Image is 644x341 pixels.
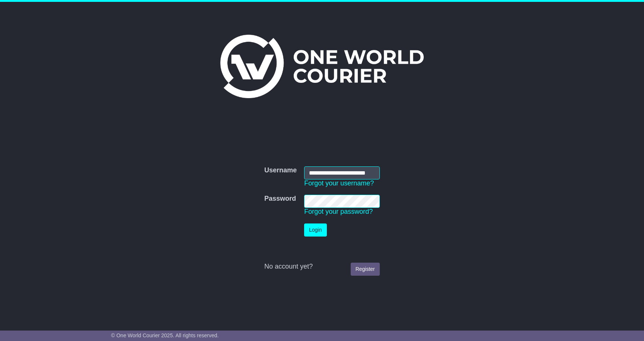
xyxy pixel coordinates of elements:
a: Register [351,263,380,276]
label: Password [264,195,296,203]
img: One World [220,35,424,98]
span: © One World Courier 2025. All rights reserved. [111,332,219,338]
a: Forgot your username? [304,179,374,187]
div: No account yet? [264,263,380,271]
a: Forgot your password? [304,208,373,215]
label: Username [264,166,297,175]
button: Login [304,223,326,237]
